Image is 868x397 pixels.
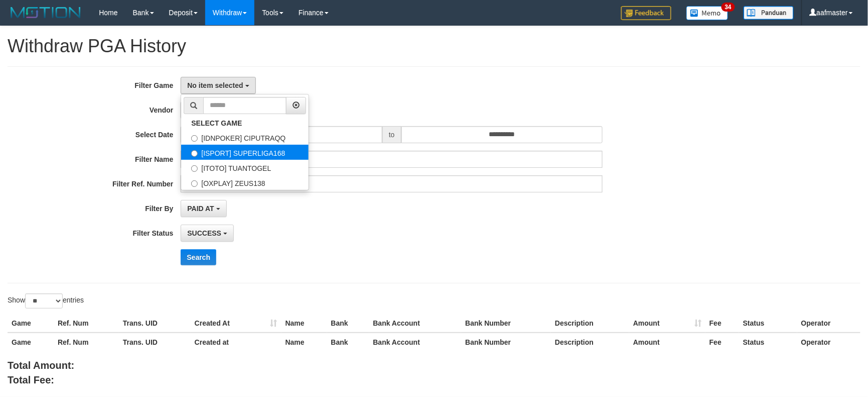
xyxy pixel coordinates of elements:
[54,333,119,351] th: Ref. Num
[686,6,729,20] img: Button%20Memo.svg
[191,314,281,333] th: Created At
[744,6,794,20] img: panduan.png
[181,145,309,160] label: [ISPORT] SUPERLIGA168
[327,333,369,351] th: Bank
[621,6,671,20] img: Feedback.jpg
[54,314,119,333] th: Ref. Num
[181,225,234,242] button: SUCCESS
[705,314,739,333] th: Fee
[191,333,281,351] th: Created at
[8,360,74,371] b: Total Amount:
[181,175,309,190] label: [OXPLAY] ZEUS138
[119,314,191,333] th: Trans. UID
[797,333,860,351] th: Operator
[797,314,860,333] th: Operator
[187,81,243,89] span: No item selected
[281,314,327,333] th: Name
[461,333,551,351] th: Bank Number
[629,314,705,333] th: Amount
[181,130,309,145] label: [IDNPOKER] CIPUTRAQQ
[705,333,739,351] th: Fee
[191,150,198,157] input: [ISPORT] SUPERLIGA168
[191,165,198,172] input: [ITOTO] TUANTOGEL
[461,314,551,333] th: Bank Number
[181,249,216,265] button: Search
[8,293,84,309] label: Show entries
[739,314,797,333] th: Status
[551,333,629,351] th: Description
[187,229,221,237] span: SUCCESS
[191,119,242,127] b: SELECT GAME
[8,5,84,20] img: MOTION_logo.png
[551,314,629,333] th: Description
[629,333,705,351] th: Amount
[181,117,309,130] a: SELECT GAME
[181,160,309,175] label: [ITOTO] TUANTOGEL
[327,314,369,333] th: Bank
[25,293,63,309] select: Showentries
[281,333,327,351] th: Name
[739,333,797,351] th: Status
[382,126,401,143] span: to
[369,333,462,351] th: Bank Account
[721,3,735,12] span: 34
[181,200,226,217] button: PAID AT
[181,77,255,94] button: No item selected
[8,314,54,333] th: Game
[8,374,54,385] b: Total Fee:
[191,180,198,187] input: [OXPLAY] ZEUS138
[369,314,462,333] th: Bank Account
[8,333,54,351] th: Game
[191,135,198,142] input: [IDNPOKER] CIPUTRAQQ
[8,36,860,56] h1: Withdraw PGA History
[187,205,214,213] span: PAID AT
[119,333,191,351] th: Trans. UID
